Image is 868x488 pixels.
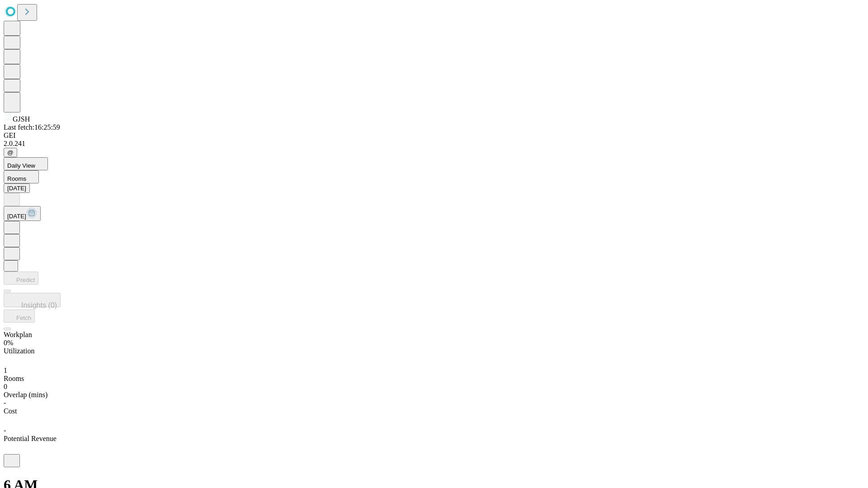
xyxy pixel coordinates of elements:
div: 2.0.241 [4,140,864,148]
span: Overlap (mins) [4,391,47,399]
span: Insights (0) [21,301,57,309]
button: [DATE] [4,183,30,193]
span: Workplan [4,331,32,338]
button: Fetch [4,310,35,323]
span: [DATE] [7,213,26,220]
span: GJSH [13,115,30,123]
span: Rooms [4,375,24,382]
span: 0 [4,383,7,390]
span: Daily View [7,162,35,169]
span: Cost [4,407,17,415]
span: Last fetch: 16:25:59 [4,123,60,131]
button: Rooms [4,170,39,183]
span: 1 [4,366,7,374]
span: Rooms [7,175,26,182]
span: - [4,399,6,407]
button: Daily View [4,157,48,170]
div: GEI [4,131,864,140]
span: @ [7,149,14,156]
span: 0% [4,339,13,347]
span: Potential Revenue [4,435,57,442]
span: - [4,427,6,434]
button: [DATE] [4,206,41,221]
span: Utilization [4,347,34,355]
button: Predict [4,272,38,285]
button: @ [4,148,17,157]
button: Insights (0) [4,293,61,307]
